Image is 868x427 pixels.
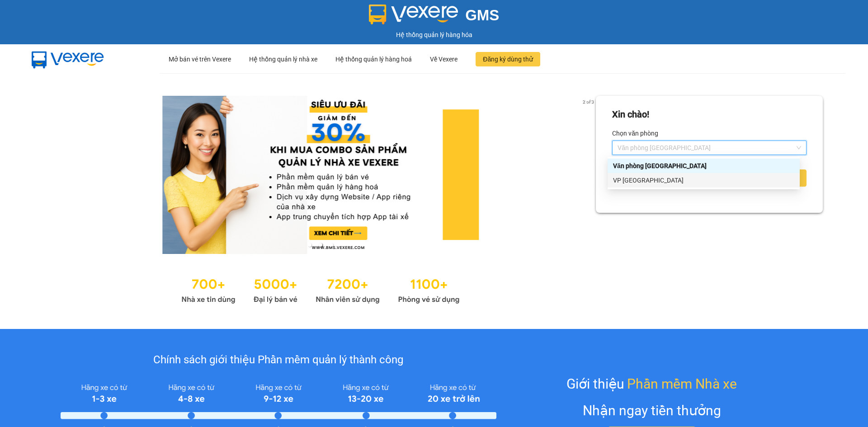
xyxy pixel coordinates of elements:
[169,45,231,74] div: Mở bán vé trên Vexere
[308,243,311,247] li: slide item 1
[2,30,866,40] div: Hệ thống quản lý hàng hóa
[613,161,794,171] div: Văn phòng [GEOGRAPHIC_DATA]
[369,5,458,24] img: logo 2
[583,96,596,254] button: next slide / item
[330,243,333,247] li: slide item 3
[335,45,412,74] div: Hệ thống quản lý hàng hoá
[580,96,596,108] p: 2 of 3
[430,45,458,74] div: Về Vexere
[608,173,800,188] div: VP Đà Lạt
[612,108,649,122] div: Xin chào!
[583,400,721,421] div: Nhận ngay tiền thưởng
[627,373,737,394] span: Phần mềm Nhà xe
[618,141,801,155] span: Văn phòng Đà Nẵng
[61,352,496,369] div: Chính sách giới thiệu Phần mềm quản lý thành công
[612,126,658,141] label: Chọn văn phòng
[369,14,500,21] a: GMS
[249,45,317,74] div: Hệ thống quản lý nhà xe
[483,54,533,64] span: Đăng ký dùng thử
[613,175,794,185] div: VP [GEOGRAPHIC_DATA]
[608,159,800,173] div: Văn phòng Đà Nẵng
[181,272,460,306] img: Statistics.png
[319,243,322,247] li: slide item 2
[566,373,737,394] div: Giới thiệu
[45,96,58,254] button: previous slide / item
[23,44,113,74] img: mbUUG5Q.png
[476,52,540,66] button: Đăng ký dùng thử
[465,7,499,23] span: GMS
